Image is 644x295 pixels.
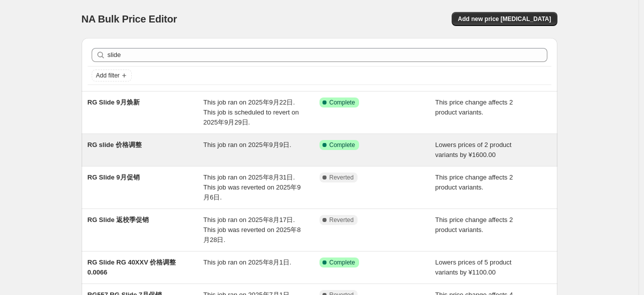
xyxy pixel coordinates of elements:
[435,98,513,116] span: This price change affects 2 product variants.
[88,258,176,276] span: RG Slide RG 40XXV 价格调整 0.0066
[203,258,291,266] span: This job ran on 2025年8月1日.
[330,141,355,149] span: Complete
[330,173,354,181] span: Reverted
[435,258,511,276] span: Lowers prices of 5 product variants by ¥1100.00
[88,98,140,106] span: RG Slide 9月焕新
[452,12,557,26] button: Add new price [MEDICAL_DATA]
[203,216,300,243] span: This job ran on 2025年8月17日. This job was reverted on 2025年8月28日.
[88,173,140,181] span: RG Slide 9月促销
[203,173,300,201] span: This job ran on 2025年8月31日. This job was reverted on 2025年9月6日.
[458,15,551,23] span: Add new price [MEDICAL_DATA]
[435,216,513,233] span: This price change affects 2 product variants.
[96,71,120,79] span: Add filter
[330,258,355,266] span: Complete
[203,98,299,126] span: This job ran on 2025年9月22日. This job is scheduled to revert on 2025年9月29日.
[330,216,354,224] span: Reverted
[435,173,513,191] span: This price change affects 2 product variants.
[92,69,132,81] button: Add filter
[203,141,291,148] span: This job ran on 2025年9月9日.
[330,98,355,106] span: Complete
[88,141,142,148] span: RG slide 价格调整
[82,13,177,24] span: NA Bulk Price Editor
[88,216,149,223] span: RG Slide 返校季促销
[435,141,511,158] span: Lowers prices of 2 product variants by ¥1600.00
